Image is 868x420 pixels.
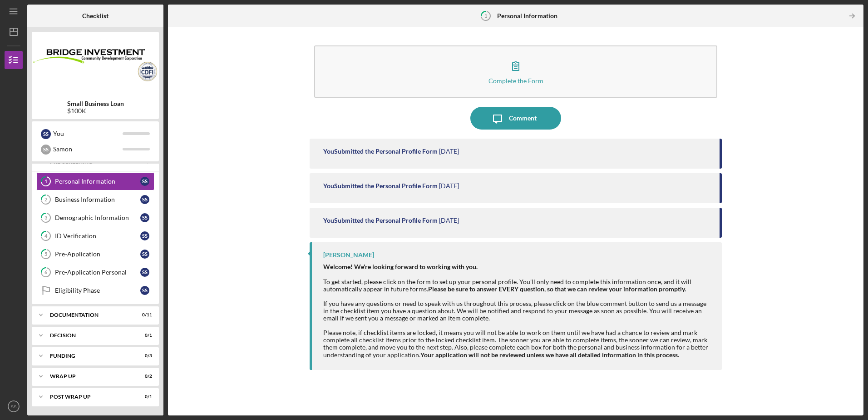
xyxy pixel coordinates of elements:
[323,251,374,259] div: [PERSON_NAME]
[50,374,129,379] div: Wrap up
[67,107,124,115] div: $100K
[323,148,438,155] div: You Submitted the Personal Profile Form
[36,245,154,263] a: 5Pre-ApplicationSS
[44,197,47,203] tspan: 2
[50,333,129,338] div: Decision
[55,250,140,258] div: Pre-Application
[323,263,712,292] div: To get started, please click on the form to set up your personal profile. You'll only need to com...
[36,209,154,227] a: 3Demographic InformationSS
[140,177,149,186] div: S S
[55,287,140,294] div: Eligibility Phase
[323,300,712,359] div: If you have any questions or need to speak with us throughout this process, please click on the b...
[136,394,152,400] div: 0 / 1
[44,215,47,221] tspan: 3
[44,270,48,275] tspan: 6
[82,12,108,20] b: Checklist
[439,217,459,224] time: 2025-08-07 00:10
[136,374,152,379] div: 0 / 2
[44,251,47,257] tspan: 5
[140,286,149,295] div: S S
[32,36,159,91] img: Product logo
[140,250,149,259] div: S S
[55,196,140,203] div: Business Information
[36,190,154,209] a: 2Business InformationSS
[488,77,543,84] div: Complete the Form
[140,231,149,240] div: S S
[428,285,686,293] strong: Please be sure to answer EVERY question, so that we can review your information promptly.
[55,178,140,185] div: Personal Information
[140,268,149,277] div: S S
[136,312,152,318] div: 0 / 11
[44,233,48,239] tspan: 4
[36,172,154,190] a: 1Personal InformationSS
[136,353,152,359] div: 0 / 3
[470,107,561,130] button: Comment
[140,195,149,204] div: S S
[36,263,154,281] a: 6Pre-Application PersonalSS
[36,227,154,245] a: 4ID VerificationSS
[497,12,557,20] b: Personal Information
[314,45,717,98] button: Complete the Form
[55,269,140,276] div: Pre-Application Personal
[439,182,459,190] time: 2025-08-07 00:10
[484,13,487,19] tspan: 1
[509,107,537,130] div: Comment
[11,404,17,409] text: SS
[136,333,152,338] div: 0 / 1
[41,145,51,155] div: S S
[55,232,140,240] div: ID Verification
[55,214,140,221] div: Demographic Information
[140,213,149,222] div: S S
[323,217,438,224] div: You Submitted the Personal Profile Form
[41,129,51,139] div: S S
[53,141,123,157] div: Samon
[36,281,154,300] a: Eligibility PhaseSS
[44,179,47,185] tspan: 1
[323,182,438,190] div: You Submitted the Personal Profile Form
[420,351,679,359] strong: Your application will not be reviewed unless we have all detailed information in this process.
[67,100,124,107] b: Small Business Loan
[5,397,23,415] button: SS
[50,312,129,318] div: Documentation
[50,394,129,400] div: Post Wrap Up
[439,148,459,155] time: 2025-08-07 00:12
[50,353,129,359] div: Funding
[323,263,478,270] strong: Welcome! We're looking forward to working with you.
[53,126,123,141] div: You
